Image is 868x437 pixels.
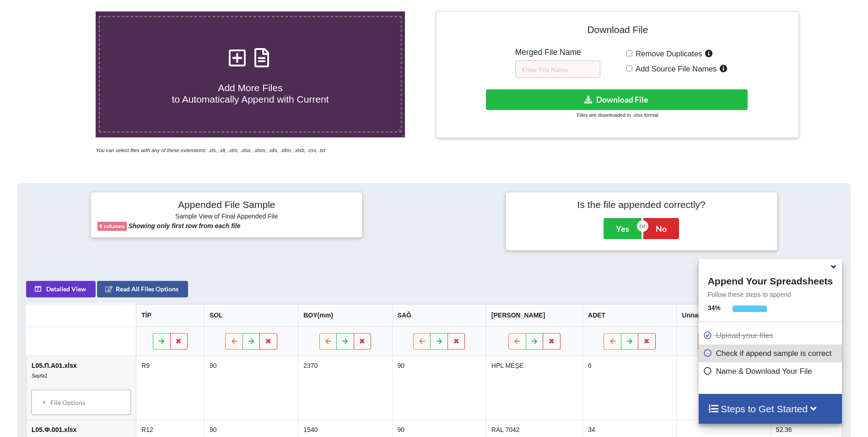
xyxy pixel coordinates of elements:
b: 34 % [708,304,721,311]
h4: Is the file appended correctly? [512,199,771,210]
p: Check if append sample is correct [703,348,840,359]
b: Showing only first row from each file [128,222,240,229]
td: L05.П.A01.xlsx [27,356,136,420]
span: Remove Duplicates [632,49,702,58]
h4: Steps to Get Started [708,403,833,415]
td: R9 [136,356,204,420]
td: HPL MEŞE [486,356,582,420]
i: You can select files with any of these extensions: .xls, .xlt, .xlm, .xlsx, .xlsm, .xltx, .xltm, ... [96,147,325,153]
th: [PERSON_NAME] [486,305,582,327]
button: Read All Files Options [97,281,188,298]
button: No [643,218,679,239]
h4: Download File [443,18,792,44]
th: SAĞ [392,305,486,327]
div: File Options [34,393,128,412]
td: 90 [204,356,298,420]
button: Download File [486,89,748,110]
p: Name & Download Your File [703,366,840,377]
td: 2370 [298,356,392,420]
td: 6 [582,356,676,420]
th: Unnamed: 6 [676,305,770,327]
th: SOL [204,305,298,327]
i: Sayfa1 [32,373,48,379]
td: 90 [392,356,486,420]
span: Add More Files to Automatically Append with Current [172,82,329,104]
small: Files are downloaded in .xlsx format [577,112,658,118]
b: 8 columns [99,224,124,229]
th: BOY(mm) [298,305,392,327]
h5: Merged File Name [515,48,600,57]
span: Add Source File Names [632,65,717,73]
button: Yes [604,218,642,239]
h6: Sample View of Final Appended File [97,213,356,222]
p: Follow these steps to append [699,290,842,299]
p: Upload your files [703,330,840,341]
th: TİP [136,305,204,327]
button: Detailed View [26,281,96,298]
h4: Append Your Spreadsheets [699,273,842,287]
h4: Appended File Sample [97,199,356,212]
input: Enter File Name [515,60,600,78]
th: ADET [582,305,676,327]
